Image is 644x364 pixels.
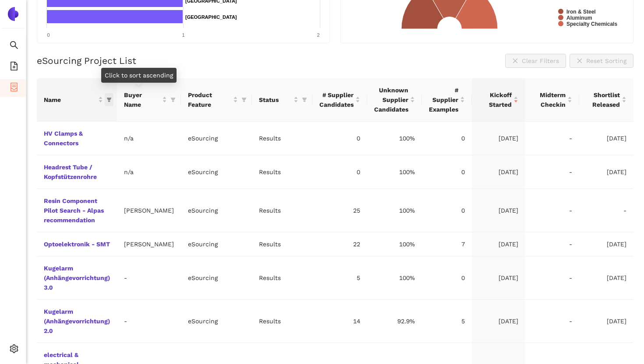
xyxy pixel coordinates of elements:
[240,88,248,111] span: filter
[6,7,20,21] img: Logo
[579,300,633,343] td: [DATE]
[422,189,472,232] td: 0
[300,93,309,106] span: filter
[579,189,633,232] td: -
[252,256,312,300] td: Results
[181,232,252,256] td: eSourcing
[367,232,422,256] td: 100%
[579,155,633,189] td: [DATE]
[252,189,312,232] td: Results
[472,189,525,232] td: [DATE]
[105,93,113,106] span: filter
[367,155,422,189] td: 100%
[185,14,237,20] text: [GEOGRAPHIC_DATA]
[579,122,633,155] td: [DATE]
[312,189,367,232] td: 25
[117,155,181,189] td: n/a
[367,300,422,343] td: 92.9%
[525,155,579,189] td: -
[422,256,472,300] td: 0
[252,300,312,343] td: Results
[117,189,181,232] td: [PERSON_NAME]
[570,54,633,68] button: closeReset Sorting
[312,155,367,189] td: 0
[422,122,472,155] td: 0
[312,300,367,343] td: 14
[169,88,177,111] span: filter
[117,256,181,300] td: -
[505,54,566,68] button: closeClear Filters
[472,155,525,189] td: [DATE]
[374,85,408,114] span: Unknown Supplier Candidates
[117,78,181,122] th: this column's title is Buyer Name,this column is sortable
[579,78,633,122] th: this column's title is Shortlist Released,this column is sortable
[181,256,252,300] td: eSourcing
[566,9,596,15] text: Iron & Steel
[422,155,472,189] td: 0
[317,32,319,38] text: 2
[525,256,579,300] td: -
[101,68,177,83] div: Click to sort ascending
[10,59,18,76] span: file-add
[367,256,422,300] td: 100%
[532,90,566,109] span: Midterm Checkin
[44,95,96,105] span: Name
[312,122,367,155] td: 0
[422,300,472,343] td: 5
[10,80,18,97] span: container
[312,256,367,300] td: 5
[367,78,422,122] th: this column's title is Unknown Supplier Candidates,this column is sortable
[566,21,617,27] text: Specialty Chemicals
[47,32,50,38] text: 0
[367,189,422,232] td: 100%
[312,78,367,122] th: this column's title is # Supplier Candidates,this column is sortable
[188,90,231,109] span: Product Feature
[10,38,18,55] span: search
[525,189,579,232] td: -
[259,95,292,105] span: Status
[422,78,472,122] th: this column's title is # Supplier Examples,this column is sortable
[586,90,620,109] span: Shortlist Released
[579,232,633,256] td: [DATE]
[566,15,592,21] text: Aluminum
[106,97,112,102] span: filter
[124,90,160,109] span: Buyer Name
[117,122,181,155] td: n/a
[479,90,511,109] span: Kickoff Started
[181,122,252,155] td: eSourcing
[181,189,252,232] td: eSourcing
[181,155,252,189] td: eSourcing
[472,300,525,343] td: [DATE]
[252,122,312,155] td: Results
[472,232,525,256] td: [DATE]
[472,122,525,155] td: [DATE]
[525,78,579,122] th: this column's title is Midterm Checkin,this column is sortable
[37,78,117,122] th: this column's title is Name,this column is sortable
[472,256,525,300] td: [DATE]
[422,232,472,256] td: 7
[10,341,18,359] span: setting
[525,300,579,343] td: -
[252,232,312,256] td: Results
[319,90,354,109] span: # Supplier Candidates
[302,97,307,102] span: filter
[117,232,181,256] td: [PERSON_NAME]
[241,97,247,102] span: filter
[37,54,136,67] h2: eSourcing Project List
[525,122,579,155] td: -
[170,97,176,102] span: filter
[367,122,422,155] td: 100%
[429,85,458,114] span: # Supplier Examples
[579,256,633,300] td: [DATE]
[252,78,312,122] th: this column's title is Status,this column is sortable
[312,232,367,256] td: 22
[182,32,184,38] text: 1
[181,78,252,122] th: this column's title is Product Feature,this column is sortable
[181,300,252,343] td: eSourcing
[117,300,181,343] td: -
[252,155,312,189] td: Results
[525,232,579,256] td: -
